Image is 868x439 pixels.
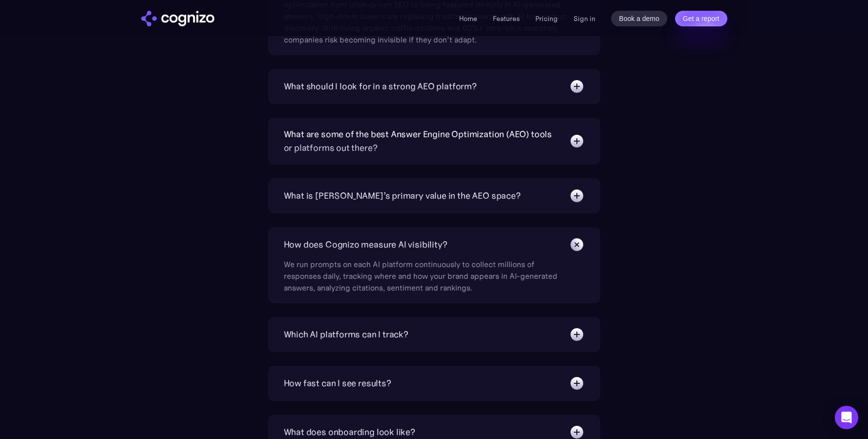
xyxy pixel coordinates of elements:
a: Get a report [675,11,727,26]
a: Book a demo [611,11,667,26]
a: home [141,11,214,26]
div: What does onboarding look like? [284,425,415,439]
img: cognizo logo [141,11,214,26]
a: Pricing [535,14,558,23]
div: What should I look for in a strong AEO platform? [284,80,477,93]
div: What is [PERSON_NAME]’s primary value in the AEO space? [284,189,521,203]
a: Features [493,14,520,23]
div: Open Intercom Messenger [835,406,858,429]
a: Home [459,14,477,23]
div: What are some of the best Answer Engine Optimization (AEO) tools or platforms out there? [284,127,559,155]
div: How does Cognizo measure AI visibility? [284,238,447,251]
a: Sign in [573,13,595,24]
div: We run prompts on each AI platform continuously to collect millions of responses daily, tracking ... [284,252,567,293]
div: Which AI platforms can I track? [284,328,408,341]
div: How fast can I see results? [284,376,391,390]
